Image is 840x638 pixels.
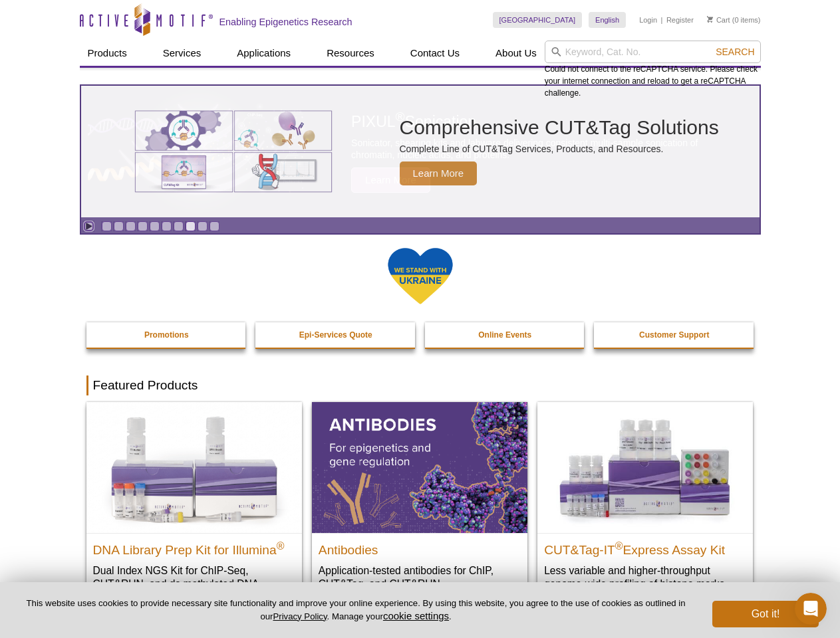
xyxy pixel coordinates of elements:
[319,41,382,66] a: Resources
[134,110,333,193] img: Various genetic charts and diagrams.
[545,41,761,99] div: Could not connect to the reCAPTCHA service. Please check your internet connection and reload to g...
[126,221,136,231] a: Go to slide 3
[545,41,761,63] input: Keyword, Cat. No.
[93,537,295,557] h2: DNA Library Prep Kit for Illumina
[661,12,663,28] li: |
[716,47,754,57] span: Search
[81,86,760,217] article: Comprehensive CUT&Tag Solutions
[229,41,299,66] a: Applications
[102,221,112,231] a: Go to slide 1
[81,86,760,217] a: Various genetic charts and diagrams. Comprehensive CUT&Tag Solutions Complete Line of CUT&Tag Ser...
[86,322,247,348] a: Promotions
[544,537,746,557] h2: CUT&Tag-IT Express Assay Kit
[537,402,753,603] a: CUT&Tag-IT® Express Assay Kit CUT&Tag-IT®Express Assay Kit Less variable and higher-throughput ge...
[589,12,626,28] a: English
[312,402,527,603] a: All Antibodies Antibodies Application-tested antibodies for ChIP, CUT&Tag, and CUT&RUN.
[84,221,94,231] a: Toggle autoplay
[144,330,189,340] strong: Promotions
[21,597,690,623] p: This website uses cookies to provide necessary site functionality and improve your online experie...
[114,221,124,231] a: Go to slide 2
[639,15,657,25] a: Login
[594,322,755,348] a: Customer Support
[210,221,219,231] a: Go to slide 10
[277,540,285,551] sup: ®
[478,330,531,340] strong: Online Events
[666,15,694,25] a: Register
[493,12,583,28] a: [GEOGRAPHIC_DATA]
[425,322,586,348] a: Online Events
[537,402,753,532] img: CUT&Tag-IT® Express Assay Kit
[155,41,210,66] a: Services
[707,12,761,28] li: (0 items)
[198,221,208,231] a: Go to slide 9
[150,221,160,231] a: Go to slide 5
[712,46,758,58] button: Search
[707,16,713,23] img: Your Cart
[319,564,521,591] p: Application-tested antibodies for ChIP, CUT&Tag, and CUT&RUN.
[138,221,148,231] a: Go to slide 4
[400,143,719,155] p: Complete Line of CUT&Tag Services, Products, and Resources.
[488,41,545,66] a: About Us
[174,221,184,231] a: Go to slide 7
[402,41,468,66] a: Contact Us
[312,402,527,532] img: All Antibodies
[712,601,819,627] button: Got it!
[186,221,196,231] a: Go to slide 8
[80,41,135,66] a: Products
[639,330,709,340] strong: Customer Support
[615,540,623,551] sup: ®
[400,118,719,138] h2: Comprehensive CUT&Tag Solutions
[544,564,746,591] p: Less variable and higher-throughput genome-wide profiling of histone marks​.
[162,221,172,231] a: Go to slide 6
[319,537,521,557] h2: Antibodies
[383,610,449,621] button: cookie settings
[400,161,478,185] span: Learn More
[86,402,302,532] img: DNA Library Prep Kit for Illumina
[707,15,730,25] a: Cart
[93,564,295,604] p: Dual Index NGS Kit for ChIP-Seq, CUT&RUN, and ds methylated DNA assays.
[273,611,327,621] a: Privacy Policy
[219,16,352,28] h2: Enabling Epigenetics Research
[86,402,302,617] a: DNA Library Prep Kit for Illumina DNA Library Prep Kit for Illumina® Dual Index NGS Kit for ChIP-...
[795,593,827,625] iframe: Intercom live chat
[299,330,372,340] strong: Epi-Services Quote
[387,247,454,306] img: We Stand With Ukraine
[86,375,754,395] h2: Featured Products
[255,322,416,348] a: Epi-Services Quote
